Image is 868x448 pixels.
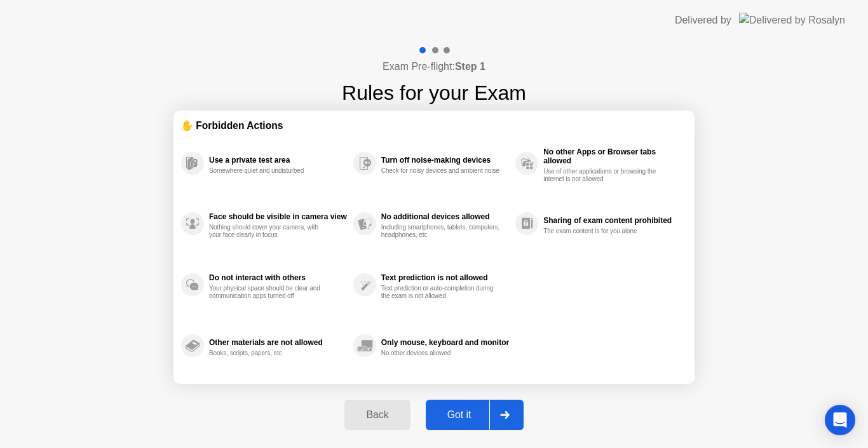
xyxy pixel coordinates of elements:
[455,61,485,72] b: Step 1
[426,400,524,430] button: Got it
[209,224,329,239] div: Nothing should cover your camera, with your face clearly in focus
[209,338,347,347] div: Other materials are not allowed
[381,156,509,165] div: Turn off noise-making devices
[383,59,485,74] h4: Exam Pre-flight:
[348,409,406,421] div: Back
[825,405,855,435] div: Open Intercom Messenger
[381,350,501,357] div: No other devices allowed
[381,273,509,282] div: Text prediction is not allowed
[181,118,687,133] div: ✋ Forbidden Actions
[209,156,347,165] div: Use a private test area
[209,350,329,357] div: Books, scripts, papers, etc
[739,13,845,27] img: Delivered by Rosalyn
[342,78,526,108] h1: Rules for your Exam
[209,273,347,282] div: Do not interact with others
[430,409,489,421] div: Got it
[543,147,681,165] div: No other Apps or Browser tabs allowed
[381,224,501,239] div: Including smartphones, tablets, computers, headphones, etc.
[381,285,501,300] div: Text prediction or auto-completion during the exam is not allowed
[381,338,509,347] div: Only mouse, keyboard and monitor
[381,167,501,175] div: Check for noisy devices and ambient noise
[543,227,663,235] div: The exam content is for you alone
[543,168,663,183] div: Use of other applications or browsing the internet is not allowed
[381,212,509,221] div: No additional devices allowed
[543,216,681,225] div: Sharing of exam content prohibited
[675,13,731,28] div: Delivered by
[209,212,347,221] div: Face should be visible in camera view
[209,167,329,175] div: Somewhere quiet and undisturbed
[344,400,410,430] button: Back
[209,285,329,300] div: Your physical space should be clear and communication apps turned off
